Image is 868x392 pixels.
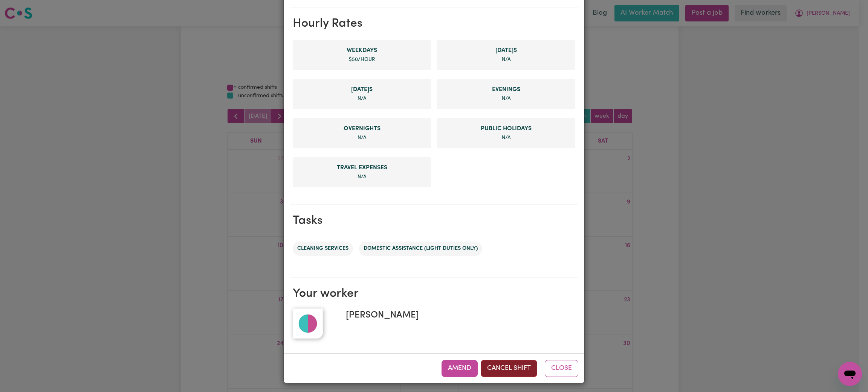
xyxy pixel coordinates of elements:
[358,135,367,140] span: not specified
[443,46,569,55] span: Saturday rate
[443,124,569,133] span: Public Holiday rate
[293,308,323,339] img: default_profile_pic.99ad5853.jpg
[481,360,537,377] button: Cancel Shift
[545,360,578,377] button: Close
[442,360,478,377] button: Amend shift
[293,287,575,301] h2: Your worker
[293,214,575,228] h2: Tasks
[502,57,511,62] span: not specified
[838,362,862,386] iframe: Button to launch messaging window, conversation in progress
[443,85,569,94] span: Evening rate
[358,175,367,179] span: not specified
[299,85,425,94] span: Sunday rate
[293,17,575,31] h2: Hourly Rates
[502,135,511,140] span: not specified
[502,96,511,101] span: not specified
[299,163,425,172] span: Travel Expense rate
[349,57,375,62] span: $ 50 /hour
[299,46,425,55] span: Weekday rate
[293,242,353,256] li: Cleaning services
[340,308,419,322] span: [PERSON_NAME]
[358,96,367,101] span: not specified
[299,124,425,133] span: Overnight rate
[359,242,482,256] li: Domestic assistance (light duties only)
